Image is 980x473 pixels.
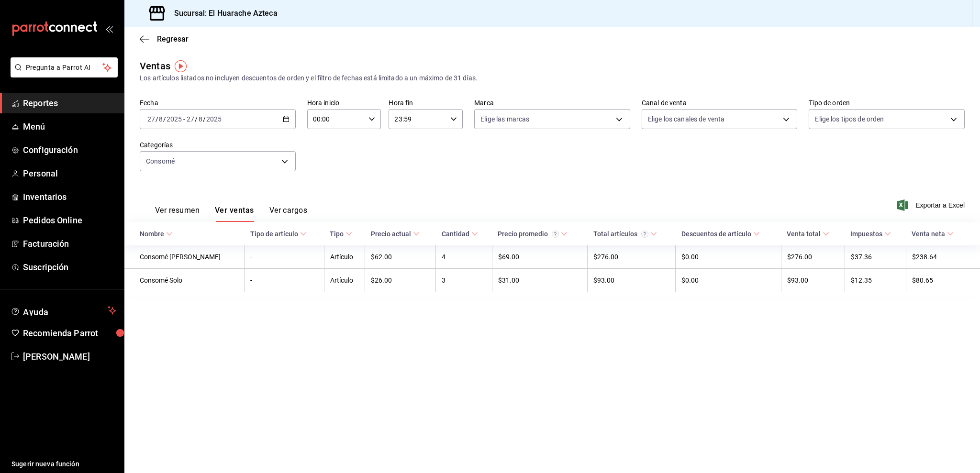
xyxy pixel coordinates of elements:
[906,269,980,292] td: $80.65
[642,99,798,106] label: Canal de venta
[781,269,845,292] td: $93.00
[140,99,296,106] label: Fecha
[648,114,724,124] span: Elige los canales de venta
[593,230,657,238] span: Total artículos
[681,230,760,238] span: Descuentos de artículo
[23,261,116,274] span: Suscripción
[593,230,648,238] div: Total artículos
[147,115,156,123] input: --
[809,99,965,106] label: Tipo de orden
[23,237,116,250] span: Facturación
[436,245,492,269] td: 4
[787,230,829,238] span: Venta total
[198,115,203,123] input: --
[140,73,965,83] div: Los artículos listados no incluyen descuentos de orden y el filtro de fechas está limitado a un m...
[588,269,676,292] td: $93.00
[324,269,365,292] td: Artículo
[781,245,845,269] td: $276.00
[899,199,965,211] button: Exportar a Excel
[105,25,113,33] button: open_drawer_menu
[365,245,436,269] td: $62.00
[588,245,676,269] td: $276.00
[183,115,185,123] span: -
[912,230,954,238] span: Venta neta
[146,156,175,166] span: Consomé
[7,69,118,79] a: Pregunta a Parrot AI
[155,206,307,222] div: navigation tabs
[23,120,116,133] span: Menú
[140,230,173,238] span: Nombre
[23,350,116,363] span: [PERSON_NAME]
[245,245,324,269] td: -
[442,230,478,238] span: Cantidad
[307,99,381,106] label: Hora inicio
[11,57,118,77] button: Pregunta a Parrot AI
[140,34,189,44] button: Regresar
[23,143,116,156] span: Configuración
[23,97,116,110] span: Reportes
[155,206,200,222] button: Ver resumen
[140,230,164,238] div: Nombre
[676,245,781,269] td: $0.00
[124,245,245,269] td: Consomé [PERSON_NAME]
[140,59,170,73] div: Ventas
[845,269,906,292] td: $12.35
[681,230,751,238] div: Descuentos de artículo
[23,167,116,180] span: Personal
[436,269,492,292] td: 3
[906,245,980,269] td: $238.64
[371,230,411,238] div: Precio actual
[371,230,420,238] span: Precio actual
[167,8,278,19] h3: Sucursal: El Huarache Azteca
[163,115,166,123] span: /
[206,115,222,123] input: ----
[850,230,882,238] div: Impuestos
[124,269,245,292] td: Consomé Solo
[552,231,559,238] svg: Precio promedio = Total artículos / cantidad
[203,115,206,123] span: /
[330,230,352,238] span: Tipo
[850,230,891,238] span: Impuestos
[140,142,296,148] label: Categorías
[676,269,781,292] td: $0.00
[23,190,116,203] span: Inventarios
[787,230,821,238] div: Venta total
[641,231,648,238] svg: El total artículos considera cambios de precios en los artículos así como costos adicionales por ...
[250,230,298,238] div: Tipo de artículo
[442,230,469,238] div: Cantidad
[195,115,198,123] span: /
[26,63,103,73] span: Pregunta a Parrot AI
[492,245,588,269] td: $69.00
[480,114,529,124] span: Elige las marcas
[158,115,163,123] input: --
[365,269,436,292] td: $26.00
[330,230,344,238] div: Tipo
[23,327,116,340] span: Recomienda Parrot
[157,34,189,44] span: Regresar
[23,214,116,227] span: Pedidos Online
[245,269,324,292] td: -
[815,114,884,124] span: Elige los tipos de orden
[11,459,116,469] span: Sugerir nueva función
[492,269,588,292] td: $31.00
[166,115,182,123] input: ----
[175,60,187,72] img: Tooltip marker
[498,230,568,238] span: Precio promedio
[389,99,463,106] label: Hora fin
[845,245,906,269] td: $37.36
[269,206,308,222] button: Ver cargos
[250,230,307,238] span: Tipo de artículo
[156,115,158,123] span: /
[186,115,195,123] input: --
[912,230,945,238] div: Venta neta
[215,206,254,222] button: Ver ventas
[498,230,559,238] div: Precio promedio
[324,245,365,269] td: Artículo
[23,305,104,316] span: Ayuda
[474,99,630,106] label: Marca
